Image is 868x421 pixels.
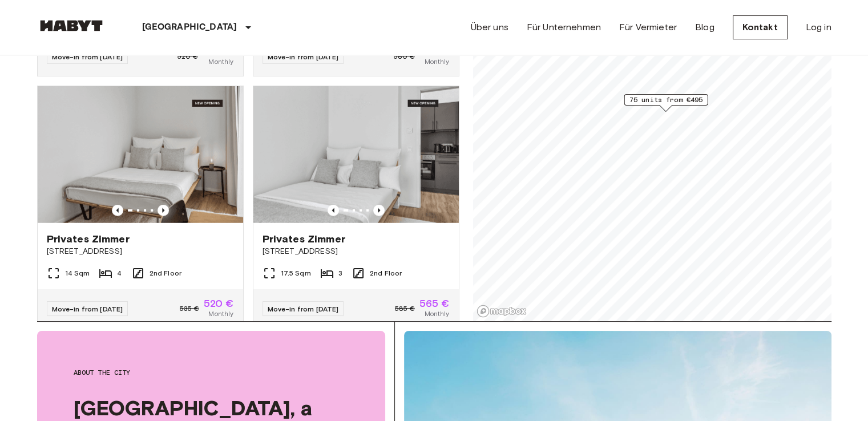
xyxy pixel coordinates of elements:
span: Monthly [424,309,449,319]
span: Monthly [424,56,449,67]
span: Move-in from [DATE] [52,305,123,313]
a: Für Unternehmen [527,21,601,34]
button: Previous image [373,205,385,216]
span: About the city [74,367,349,378]
button: Previous image [158,205,169,216]
a: Marketing picture of unit DE-13-001-210-002Previous imagePrevious imagePrivates Zimmer[STREET_ADD... [253,86,459,329]
img: Marketing picture of unit DE-13-001-207-001 [38,86,243,223]
span: 4 [117,268,122,278]
a: Für Vermieter [619,21,677,34]
span: Monthly [208,309,233,319]
span: 535 € [180,303,199,314]
span: 505 € [203,46,234,56]
p: [GEOGRAPHIC_DATA] [142,21,237,34]
span: 580 € [394,51,415,62]
div: Map marker [624,94,708,112]
span: 14 Sqm [65,268,90,278]
img: Habyt [37,20,106,31]
a: Über uns [471,21,508,34]
span: Privates Zimmer [263,232,345,246]
span: [STREET_ADDRESS] [47,246,234,257]
span: 565 € [419,298,450,309]
span: 565 € [419,46,450,56]
span: 3 [338,268,342,278]
a: Mapbox logo [477,305,527,318]
a: Blog [695,21,714,34]
button: Previous image [112,205,123,216]
a: Log in [806,21,831,34]
span: Move-in from [DATE] [268,52,339,61]
span: 2nd Floor [370,268,402,278]
span: [STREET_ADDRESS] [263,246,450,257]
span: 520 € [204,298,234,309]
span: Monthly [208,56,233,67]
span: Privates Zimmer [47,232,130,246]
img: Marketing picture of unit DE-13-001-210-002 [253,86,459,223]
a: Kontakt [733,15,788,39]
a: Marketing picture of unit DE-13-001-207-001Previous imagePrevious imagePrivates Zimmer[STREET_ADD... [37,86,244,329]
span: 17.5 Sqm [281,268,311,278]
span: 2nd Floor [150,268,181,278]
span: Move-in from [DATE] [52,52,123,61]
button: Previous image [328,205,339,216]
span: 75 units from €495 [629,95,703,105]
span: 520 € [177,51,198,62]
span: 585 € [395,303,415,314]
span: Move-in from [DATE] [268,305,339,313]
